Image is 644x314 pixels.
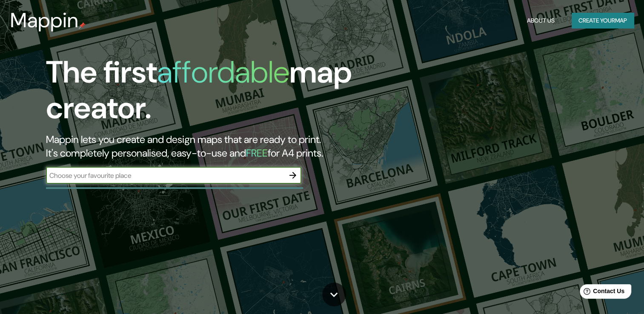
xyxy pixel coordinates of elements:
[572,13,634,29] button: Create yourmap
[246,146,268,160] h5: FREE
[157,52,289,92] h1: affordable
[10,9,79,32] h3: Mappin
[79,22,86,29] img: mappin-pin
[568,281,635,305] iframe: Help widget launcher
[524,13,558,29] button: About Us
[46,171,284,180] input: Choose your favourite place
[46,133,368,160] h2: Mappin lets you create and design maps that are ready to print. It's completely personalised, eas...
[46,54,368,133] h1: The first map creator.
